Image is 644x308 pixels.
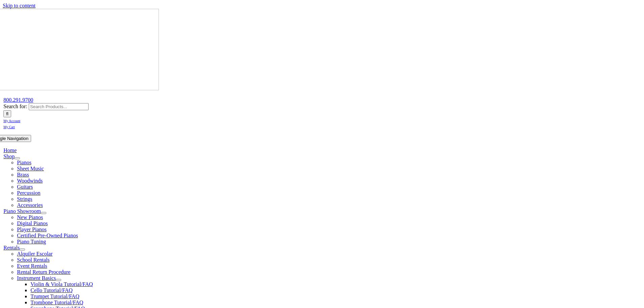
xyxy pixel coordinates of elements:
[17,257,49,263] a: School Rentals
[17,269,70,275] a: Rental Return Procedure
[3,119,20,123] span: My Account
[17,275,56,281] a: Instrument Basics
[17,227,47,232] a: Player Pianos
[3,153,15,159] a: Shop
[17,202,43,208] a: Accessories
[17,214,43,220] a: New Pianos
[17,251,52,257] a: Alquiler Escolar
[30,287,73,293] a: Cello Tutorial/FAQ
[3,125,15,129] span: My Cart
[3,147,17,153] a: Home
[41,212,46,214] button: Open submenu of Piano Showroom
[17,196,32,202] a: Strings
[17,184,33,190] a: Guitars
[17,166,44,171] a: Sheet Music
[17,239,46,244] a: Piano Tuning
[17,178,43,184] a: Woodwinds
[3,208,41,214] a: Piano Showroom
[17,263,47,269] a: Event Rentals
[56,279,61,281] button: Open submenu of Instrument Basics
[17,220,48,226] a: Digital Pianos
[3,3,35,8] a: Skip to content
[17,172,29,177] a: Brass
[17,190,40,196] a: Percussion
[20,248,25,251] button: Open submenu of Rentals
[3,117,20,123] a: My Account
[15,157,20,159] button: Open submenu of Shop
[3,97,33,103] a: 800.291.9700
[30,300,83,305] a: Trombone Tutorial/FAQ
[29,103,89,110] input: Search Products...
[17,160,31,165] a: Pianos
[30,293,79,299] a: Trumpet Tutorial/FAQ
[3,110,11,117] input: Search
[3,245,20,251] a: Rentals
[3,103,27,109] span: Search for:
[17,233,78,238] a: Certified Pre-Owned Pianos
[3,123,15,129] a: My Cart
[30,281,93,287] a: Violin & Viola Tutorial/FAQ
